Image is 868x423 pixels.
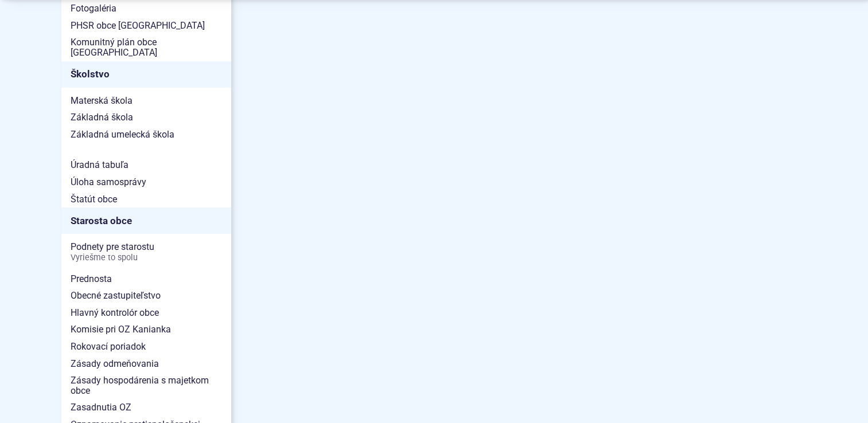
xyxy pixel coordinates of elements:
a: Zásady hospodárenia s majetkom obce [61,372,231,399]
a: Štatút obce [61,191,231,208]
a: PHSR obce [GEOGRAPHIC_DATA] [61,17,231,34]
span: Zasadnutia OZ [71,399,222,416]
a: Prednosta [61,271,231,288]
a: Komisie pri OZ Kanianka [61,321,231,338]
span: Štatút obce [71,191,222,208]
a: Školstvo [61,61,231,88]
span: Materská škola [71,92,222,109]
a: Materská škola [61,92,231,109]
span: Obecné zastupiteľstvo [71,287,222,304]
a: Starosta obce [61,207,231,234]
a: Úloha samosprávy [61,174,231,191]
a: Hlavný kontrolór obce [61,304,231,322]
a: Základná umelecká škola [61,126,231,143]
a: Komunitný plán obce [GEOGRAPHIC_DATA] [61,34,231,61]
span: Vyriešme to spolu [71,253,222,263]
span: Hlavný kontrolór obce [71,304,222,322]
span: Zásady hospodárenia s majetkom obce [71,372,222,399]
span: Starosta obce [71,212,222,230]
a: Obecné zastupiteľstvo [61,287,231,304]
span: Základná umelecká škola [71,126,222,143]
span: Úradná tabuľa [71,156,222,174]
span: Zásady odmeňovania [71,355,222,373]
span: PHSR obce [GEOGRAPHIC_DATA] [71,17,222,34]
a: Podnety pre starostuVyriešme to spolu [61,238,231,265]
span: Komisie pri OZ Kanianka [71,321,222,338]
span: Prednosta [71,271,222,288]
span: Podnety pre starostu [71,238,222,265]
span: Komunitný plán obce [GEOGRAPHIC_DATA] [71,34,222,61]
span: Rokovací poriadok [71,338,222,355]
a: Úradná tabuľa [61,156,231,174]
a: Rokovací poriadok [61,338,231,355]
span: Základná škola [71,109,222,126]
a: Zasadnutia OZ [61,399,231,416]
a: Zásady odmeňovania [61,355,231,373]
a: Základná škola [61,109,231,126]
span: Úloha samosprávy [71,174,222,191]
span: Školstvo [71,65,222,83]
